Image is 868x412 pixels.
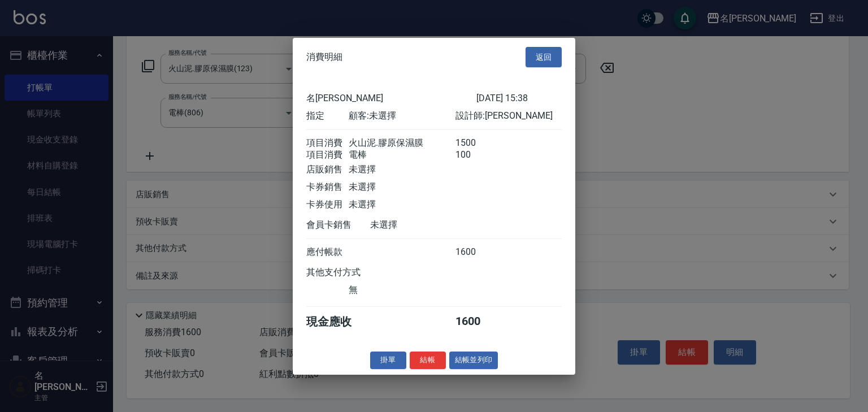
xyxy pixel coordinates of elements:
[306,110,349,122] div: 指定
[349,181,455,193] div: 未選擇
[306,149,349,161] div: 項目消費
[455,149,498,161] div: 100
[349,110,455,122] div: 顧客: 未選擇
[306,246,349,258] div: 應付帳款
[455,137,498,149] div: 1500
[370,352,406,369] button: 掛單
[306,51,342,63] span: 消費明細
[306,267,392,279] div: 其他支付方式
[349,137,455,149] div: 火山泥.膠原保濕膜
[349,149,455,161] div: 電棒
[306,93,476,105] div: 名[PERSON_NAME]
[370,219,476,231] div: 未選擇
[306,314,370,329] div: 現金應收
[449,352,498,369] button: 結帳並列印
[410,352,446,369] button: 結帳
[349,284,455,296] div: 無
[306,181,349,193] div: 卡券銷售
[306,164,349,176] div: 店販銷售
[476,93,562,105] div: [DATE] 15:38
[306,199,349,211] div: 卡券使用
[455,110,562,122] div: 設計師: [PERSON_NAME]
[455,246,498,258] div: 1600
[455,314,498,329] div: 1600
[306,219,370,231] div: 會員卡銷售
[526,46,562,67] button: 返回
[349,164,455,176] div: 未選擇
[349,199,455,211] div: 未選擇
[306,137,349,149] div: 項目消費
